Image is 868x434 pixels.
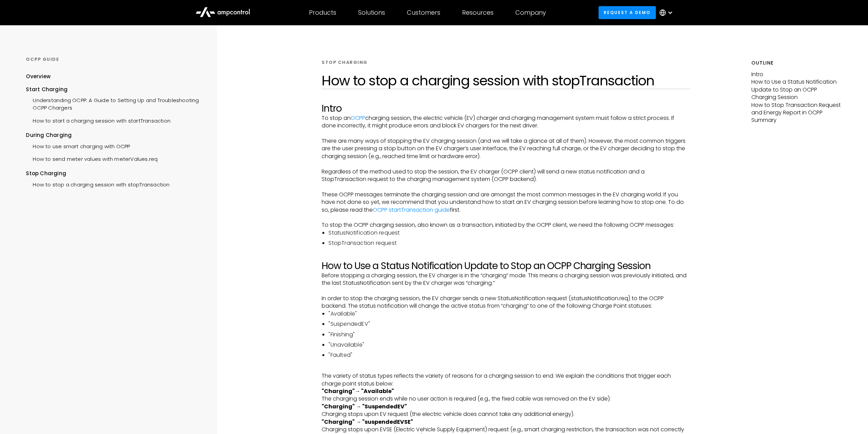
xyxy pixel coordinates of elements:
p: ‍ [322,160,690,168]
a: How to stop a charging session with stopTransaction [26,178,170,190]
a: How to send meter values with meterValues.req [26,152,158,165]
p: ‍ [322,253,690,260]
li: "Finishing" [328,331,690,338]
li: "Available" [328,310,690,318]
p: ‍ [322,183,690,191]
div: Company [515,9,546,16]
p: The variety of status types reflects the variety of reasons for a charging session to end. We exp... [322,372,690,388]
p: Regardless of the method used to stop the session, the EV charger (OCPP client) will send a new s... [322,168,690,183]
a: Overview [26,73,50,85]
p: Charging stops upon EV request (the electric vehicle does cannot take any additional energy). [322,403,690,418]
li: StopTransaction request [328,239,690,247]
a: Understanding OCPP: A Guide to Setting Up and Troubleshooting OCPP Chargers [26,93,200,114]
p: To stop the OCPP charging session, also known as a transaction, initiated by the OCPP client, we ... [322,221,690,229]
p: To stop an charging session, the electric vehicle (EV) charger and charging management system mus... [322,114,690,130]
p: ‍ [322,130,690,137]
div: Start Charging [26,86,200,93]
p: These OCPP messages terminate the charging session and are amongst the most common messages in th... [322,191,690,214]
p: ‍ [322,214,690,221]
p: ‍ [322,287,690,295]
div: Solutions [358,9,385,16]
div: During Charging [26,131,200,139]
div: Stop Charging [26,170,200,177]
div: Products [309,9,336,16]
a: OCPP startTransaction guide [373,206,450,214]
p: Intro [751,71,842,78]
h5: Outline [751,59,842,67]
p: How to Stop Transaction Request and Energy Report in OCPP [751,101,842,117]
a: How to use smart charging with OCPP [26,139,130,152]
p: Before stopping a charging session, the EV charger is in the “charging” mode. This means a chargi... [322,272,690,287]
p: Summary [751,116,842,124]
li: "SuspendedEV" [328,320,690,328]
a: How to start a charging session with startTransaction [26,114,171,126]
a: Request a demo [599,6,656,19]
div: Customers [407,9,440,16]
li: StatusNotification request [328,229,690,237]
li: "Faulted" [328,351,690,359]
h2: Intro [322,103,690,114]
p: In order to stop the charging session, the EV charger sends a new StatusNotification request (sta... [322,295,690,310]
h1: How to stop a charging session with stopTransaction [322,72,690,89]
p: How to Use a Status Notification Update to Stop an OCPP Charging Session [751,78,842,101]
p: There are many ways of stopping the EV charging session (and we will take a glance at all of them... [322,137,690,160]
h2: How to Use a Status Notification Update to Stop an OCPP Charging Session [322,260,690,272]
a: OCPP [351,114,365,122]
div: STOP CHARGING [322,59,368,66]
div: Resources [462,9,494,16]
div: Overview [26,73,50,80]
strong: "Charging" → "SuspendedEV" ‍ [322,403,407,410]
div: OCPP GUIDE [26,56,200,62]
p: The charging session ends while no user action is required (e.g., the fixed cable was removed on ... [322,388,690,403]
p: ‍ [322,365,690,372]
li: "Unavailable" [328,341,690,349]
strong: "Charging"→ "Available" ‍ [322,387,394,395]
strong: "Charging" → "suspendedEVSE" [322,418,413,426]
